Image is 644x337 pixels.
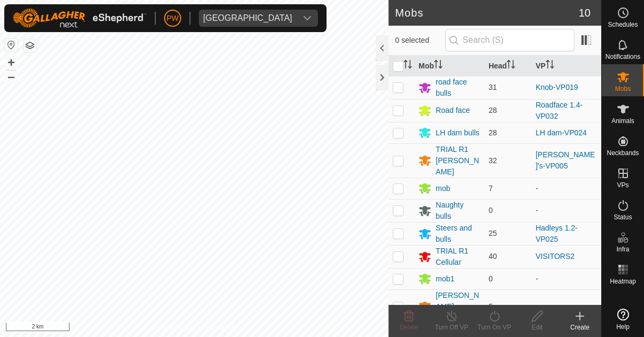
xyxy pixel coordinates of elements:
[488,106,497,114] span: 28
[5,39,18,51] button: Reset Map
[436,144,480,178] div: TRIAL R1 [PERSON_NAME]
[614,214,632,220] span: Status
[436,105,470,116] div: Road face
[488,83,497,91] span: 31
[436,246,480,268] div: TRIAL R1 Cellular
[536,252,575,261] a: VISITORS2
[203,14,292,22] div: [GEOGRAPHIC_DATA]
[5,70,18,83] button: –
[488,156,497,165] span: 32
[531,56,601,76] th: VP
[5,56,18,69] button: +
[167,13,179,24] span: PW
[610,278,636,285] span: Heatmap
[531,289,601,324] td: -
[531,268,601,289] td: -
[615,86,631,92] span: Mobs
[608,21,638,28] span: Schedules
[414,56,484,76] th: Mob
[199,10,297,27] span: Kawhia Farm
[436,290,480,324] div: [PERSON_NAME] stragglers
[536,128,587,137] a: LH dam-VP024
[484,56,531,76] th: Head
[507,62,515,70] p-sorticon: Activate to sort
[546,62,554,70] p-sorticon: Activate to sort
[436,127,479,139] div: LH dam bulls
[436,223,480,245] div: Steers and bulls
[536,83,578,91] a: Knob-VP019
[536,150,595,170] a: [PERSON_NAME]'s-VP005
[395,6,578,19] h2: Mobs
[536,224,578,243] a: Hadleys 1.2-VP025
[531,178,601,199] td: -
[579,5,591,21] span: 10
[607,150,639,156] span: Neckbands
[488,184,493,193] span: 7
[606,53,640,60] span: Notifications
[205,323,236,333] a: Contact Us
[531,199,601,222] td: -
[404,62,412,70] p-sorticon: Activate to sort
[536,101,583,120] a: Roadface 1.4-VP032
[436,273,454,285] div: mob1
[611,118,634,124] span: Animals
[488,252,497,261] span: 40
[445,29,575,51] input: Search (S)
[602,304,644,334] a: Help
[13,9,146,28] img: Gallagher Logo
[488,128,497,137] span: 28
[436,183,450,194] div: mob
[436,76,480,99] div: road face bulls
[488,302,493,311] span: 5
[616,246,629,252] span: Infra
[616,324,630,330] span: Help
[488,229,497,238] span: 25
[434,62,443,70] p-sorticon: Activate to sort
[400,324,418,331] span: Delete
[617,182,629,188] span: VPs
[488,206,493,215] span: 0
[488,274,493,283] span: 0
[516,323,558,332] div: Edit
[558,323,601,332] div: Create
[395,35,445,46] span: 0 selected
[436,200,480,222] div: Naughty bulls
[430,323,473,332] div: Turn Off VP
[24,39,36,52] button: Map Layers
[297,10,318,27] div: dropdown trigger
[473,323,516,332] div: Turn On VP
[152,323,192,333] a: Privacy Policy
